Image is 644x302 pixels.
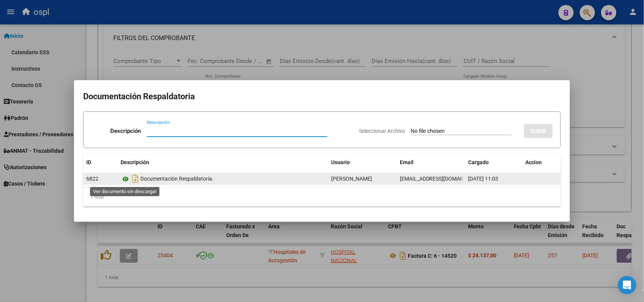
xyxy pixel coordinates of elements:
[83,187,561,207] div: 1 total
[121,159,149,165] span: Descripción
[331,176,372,182] span: [PERSON_NAME]
[530,128,547,135] span: SUBIR
[86,176,98,182] span: 6822
[328,154,397,171] datatable-header-cell: Usuario
[465,154,523,171] datatable-header-cell: Cargado
[400,176,485,182] span: [EMAIL_ADDRESS][DOMAIN_NAME]
[121,173,325,185] div: Documentación Respaldatoria.
[397,154,465,171] datatable-header-cell: Email
[469,176,499,182] span: [DATE] 11:03
[524,124,553,138] button: SUBIR
[523,154,561,171] datatable-header-cell: Accion
[130,173,140,185] i: Descargar documento
[331,159,350,165] span: Usuario
[618,276,636,294] div: Open Intercom Messenger
[400,159,414,165] span: Email
[118,154,328,171] datatable-header-cell: Descripción
[110,127,141,136] p: Descripción
[526,159,542,165] span: Accion
[469,159,489,165] span: Cargado
[359,128,405,134] span: Seleccionar Archivo
[83,89,561,104] h2: Documentación Respaldatoria
[86,159,91,165] span: ID
[83,154,118,171] datatable-header-cell: ID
